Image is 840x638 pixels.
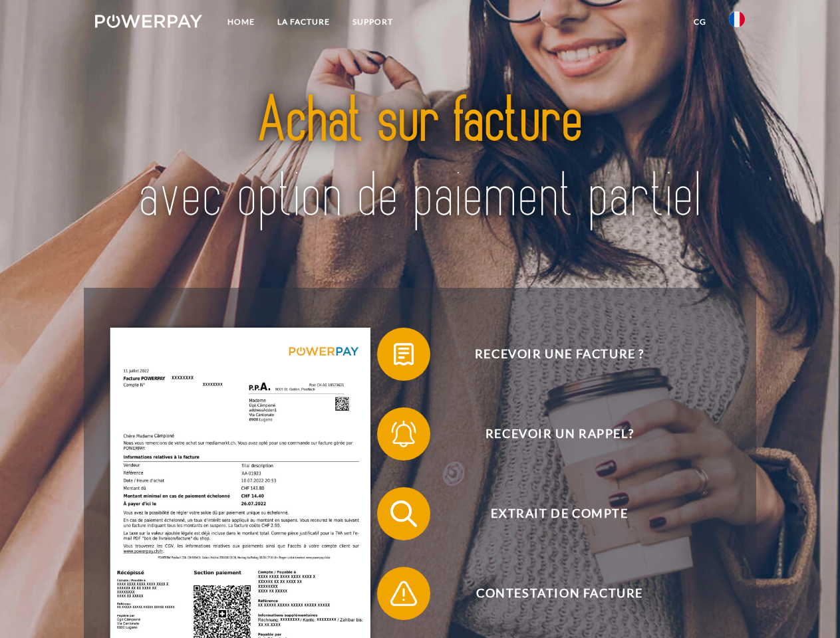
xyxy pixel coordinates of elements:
[377,328,723,381] button: Recevoir une facture ?
[729,11,745,27] img: fr
[682,10,718,34] a: CG
[387,497,420,530] img: qb_search.svg
[266,10,341,34] a: LA FACTURE
[396,328,722,381] span: Recevoir une facture ?
[95,15,202,28] img: logo-powerpay-white.svg
[377,407,723,461] button: Recevoir un rappel?
[377,567,723,620] button: Contestation Facture
[127,64,713,255] img: title-powerpay_fr.svg
[396,407,722,461] span: Recevoir un rappel?
[387,417,420,451] img: qb_bell.svg
[387,338,420,371] img: qb_bill.svg
[341,10,404,34] a: Support
[377,487,723,540] button: Extrait de compte
[387,577,420,610] img: qb_warning.svg
[216,10,266,34] a: Home
[396,487,722,540] span: Extrait de compte
[396,567,722,620] span: Contestation Facture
